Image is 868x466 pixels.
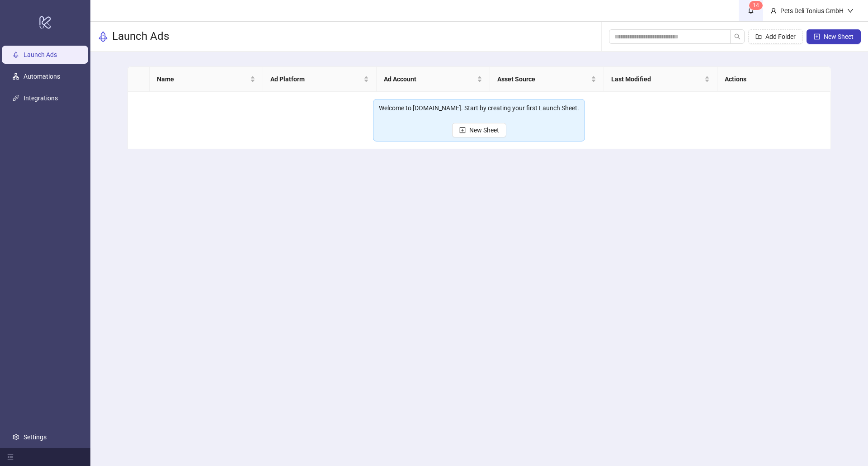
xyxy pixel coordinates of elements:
th: Ad Platform [263,67,377,92]
span: New Sheet [824,33,854,40]
span: Ad Account [384,74,475,84]
span: folder-add [755,33,762,40]
span: 4 [756,2,759,9]
button: New Sheet [807,29,861,44]
span: 1 [753,2,756,9]
th: Actions [717,67,831,92]
div: Pets Deli Tonius GmbH [777,6,847,16]
span: Asset Source [497,74,589,84]
span: plus-square [814,33,820,40]
th: Ad Account [377,67,490,92]
th: Last Modified [604,67,717,92]
sup: 14 [749,1,763,10]
span: menu-fold [7,454,14,460]
span: plus-square [459,127,466,133]
span: user [770,8,777,14]
button: Add Folder [748,29,803,44]
a: Automations [24,73,60,80]
a: Integrations [24,94,58,102]
span: bell [748,7,754,14]
span: New Sheet [469,127,499,134]
button: New Sheet [452,123,506,137]
h3: Launch Ads [112,29,169,44]
a: Settings [24,433,47,441]
span: rocket [98,31,108,42]
div: Welcome to [DOMAIN_NAME]. Start by creating your first Launch Sheet. [379,103,579,113]
a: Launch Ads [24,51,57,58]
th: Asset Source [490,67,604,92]
span: Name [157,74,248,84]
span: Add Folder [765,33,796,40]
span: down [847,8,854,14]
span: Ad Platform [270,74,362,84]
span: Last Modified [611,74,703,84]
span: search [734,33,741,40]
th: Name [150,67,263,92]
